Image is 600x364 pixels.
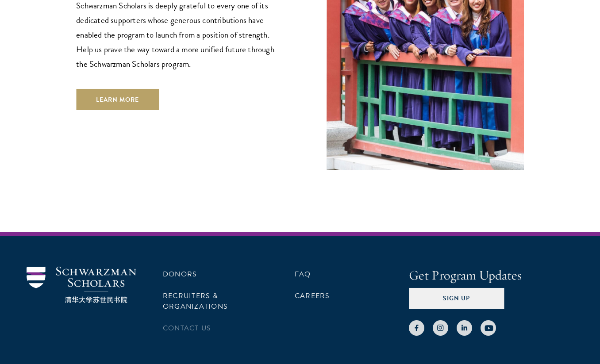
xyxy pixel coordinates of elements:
h4: Get Program Updates [409,267,573,284]
img: Schwarzman Scholars [27,267,136,303]
button: Sign Up [409,288,504,309]
a: Contact Us [163,323,211,333]
a: FAQ [295,269,311,280]
a: Donors [163,269,197,280]
a: Careers [295,291,330,301]
a: Learn More [76,89,159,110]
a: Recruiters & Organizations [163,291,228,312]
